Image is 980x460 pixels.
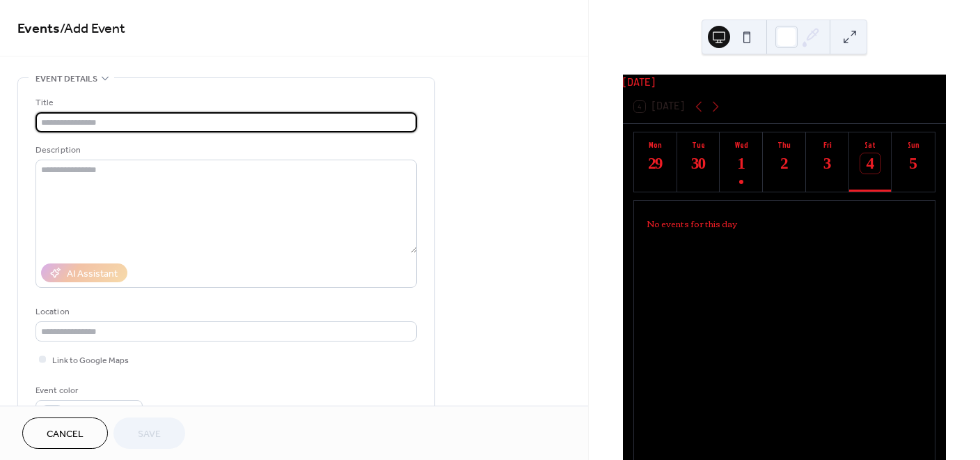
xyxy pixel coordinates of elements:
div: [DATE] [623,75,946,90]
div: 1 [732,153,752,174]
span: Cancel [47,427,84,442]
div: Title [35,95,414,110]
button: Sun5 [892,132,935,192]
span: / Add Event [60,15,125,43]
button: Cancel [22,417,108,449]
div: 29 [645,153,665,174]
div: 3 [817,153,837,174]
button: Sat4 [849,132,892,192]
div: Tue [681,139,716,150]
button: Tue30 [677,132,720,192]
div: Description [35,143,414,158]
div: Mon [638,139,673,150]
div: Sat [853,139,888,150]
div: Fri [810,139,845,150]
button: Thu2 [763,132,806,192]
button: Fri3 [806,132,849,192]
div: Event color [35,383,140,398]
div: Location [35,305,414,319]
div: Thu [767,139,802,150]
div: Sun [896,139,931,150]
div: No events for this day [635,206,933,241]
a: Events [17,15,60,43]
div: 5 [903,153,923,174]
div: 4 [860,153,880,174]
span: Event details [35,72,97,86]
button: Wed1 [720,132,763,192]
button: Mon29 [634,132,677,192]
div: Wed [724,139,759,150]
div: 30 [688,153,709,174]
span: Link to Google Maps [52,353,129,368]
div: 2 [774,153,794,174]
